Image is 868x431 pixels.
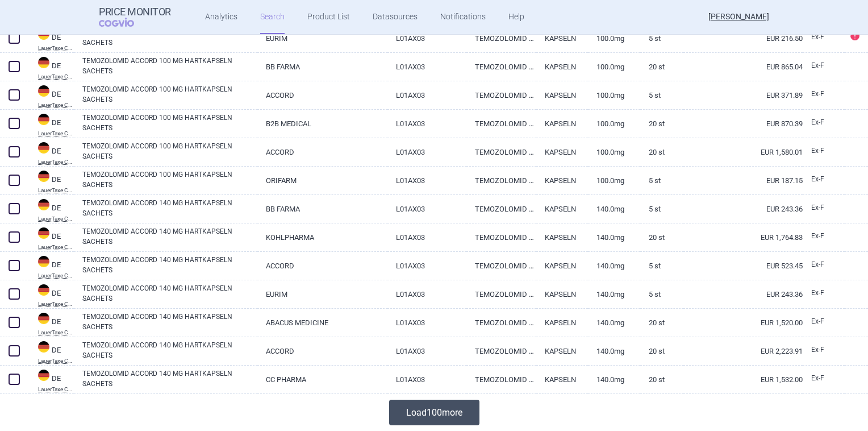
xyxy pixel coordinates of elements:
[803,228,845,245] a: Ex-F
[466,337,536,365] a: TEMOZOLOMID 140 MG
[387,53,466,81] a: L01AX03
[640,337,683,365] a: 20 St
[536,81,589,109] a: KAPSELN
[803,342,845,359] a: Ex-F
[536,223,589,251] a: KAPSELN
[387,195,466,223] a: L01AX03
[389,400,479,425] button: Load100more
[30,198,74,222] a: DEDELauerTaxe CGM
[257,337,387,365] a: ACCORD
[38,370,49,381] img: Germany
[536,280,589,308] a: KAPSELN
[588,337,640,365] a: 140.0mg
[640,138,683,166] a: 20 St
[387,167,466,194] a: L01AX03
[640,195,683,223] a: 5 St
[466,167,536,194] a: TEMOZOLOMID 100 MG
[803,171,845,188] a: Ex-F
[536,309,589,337] a: KAPSELN
[38,387,74,392] abbr: LauerTaxe CGM — Complex database for German drug information provided by commercial provider CGM ...
[30,283,74,307] a: DEDELauerTaxe CGM
[640,53,683,81] a: 20 St
[38,341,49,353] img: Germany
[30,226,74,250] a: DEDELauerTaxe CGM
[82,340,257,360] a: TEMOZOLOMID ACCORD 140 MG HARTKAPSELN SACHETS
[30,169,74,193] a: DEDELauerTaxe CGM
[811,317,824,325] span: Ex-factory price
[683,223,803,251] a: EUR 1,764.83
[588,167,640,194] a: 100.0mg
[536,167,589,194] a: KAPSELN
[38,244,74,250] abbr: LauerTaxe CGM — Complex database for German drug information provided by commercial provider CGM ...
[30,27,74,51] a: DEDELauerTaxe CGM
[257,252,387,280] a: ACCORD
[588,53,640,81] a: 100.0mg
[466,223,536,251] a: TEMOZOLOMID 140 MG
[38,216,74,222] abbr: LauerTaxe CGM — Complex database for German drug information provided by commercial provider CGM ...
[811,118,824,126] span: Ex-factory price
[30,113,74,136] a: DEDELauerTaxe CGM
[588,280,640,308] a: 140.0mg
[387,280,466,308] a: L01AX03
[387,81,466,109] a: L01AX03
[82,368,257,389] a: TEMOZOLOMID ACCORD 140 MG HARTKAPSELN SACHETS
[588,110,640,138] a: 100.0mg
[640,167,683,194] a: 5 St
[466,53,536,81] a: TEMOZOLOMID 100 MG
[588,223,640,251] a: 140.0mg
[803,143,845,160] a: Ex-F
[536,110,589,138] a: KAPSELN
[38,85,49,97] img: Germany
[82,255,257,275] a: TEMOZOLOMID ACCORD 140 MG HARTKAPSELN SACHETS
[82,169,257,190] a: TEMOZOLOMID ACCORD 100 MG HARTKAPSELN SACHETS
[683,138,803,166] a: EUR 1,580.01
[30,368,74,392] a: DEDELauerTaxe CGM
[536,337,589,365] a: KAPSELN
[38,131,74,136] abbr: LauerTaxe CGM — Complex database for German drug information provided by commercial provider CGM ...
[82,113,257,133] a: TEMOZOLOMID ACCORD 100 MG HARTKAPSELN SACHETS
[466,252,536,280] a: TEMOZOLOMID 140 MG
[257,110,387,138] a: B2B MEDICAL
[387,24,466,52] a: L01AX03
[850,31,864,40] a: ?
[38,301,74,307] abbr: LauerTaxe CGM — Complex database for German drug information provided by commercial provider CGM ...
[683,309,803,337] a: EUR 1,520.00
[387,138,466,166] a: L01AX03
[683,366,803,393] a: EUR 1,532.00
[536,53,589,81] a: KAPSELN
[82,312,257,332] a: TEMOZOLOMID ACCORD 140 MG HARTKAPSELN SACHETS
[30,141,74,165] a: DEDELauerTaxe CGM
[99,6,171,18] strong: Price Monitor
[683,195,803,223] a: EUR 243.36
[803,57,845,74] a: Ex-F
[640,24,683,52] a: 5 St
[811,289,824,297] span: Ex-factory price
[466,81,536,109] a: TEMOZOLOMID 100 MG
[466,366,536,393] a: TEMOZOLOMID 140 MG
[387,366,466,393] a: L01AX03
[536,138,589,166] a: KAPSELN
[257,138,387,166] a: ACCORD
[683,110,803,138] a: EUR 870.39
[588,366,640,393] a: 140.0mg
[38,227,49,239] img: Germany
[588,138,640,166] a: 100.0mg
[38,142,49,154] img: Germany
[466,195,536,223] a: TEMOZOLOMID 140 MG
[640,110,683,138] a: 20 St
[257,366,387,393] a: CC PHARMA
[466,138,536,166] a: TEMOZOLOMID 100 MG
[38,171,49,182] img: Germany
[640,280,683,308] a: 5 St
[30,84,74,108] a: DEDELauerTaxe CGM
[683,252,803,280] a: EUR 523.45
[38,330,74,335] abbr: LauerTaxe CGM — Complex database for German drug information provided by commercial provider CGM ...
[811,175,824,183] span: Ex-factory price
[38,102,74,108] abbr: LauerTaxe CGM — Complex database for German drug information provided by commercial provider CGM ...
[30,340,74,364] a: DEDELauerTaxe CGM
[811,61,824,69] span: Ex-factory price
[257,81,387,109] a: ACCORD
[38,358,74,364] abbr: LauerTaxe CGM — Complex database for German drug information provided by commercial provider CGM ...
[30,312,74,335] a: DEDELauerTaxe CGM
[803,313,845,330] a: Ex-F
